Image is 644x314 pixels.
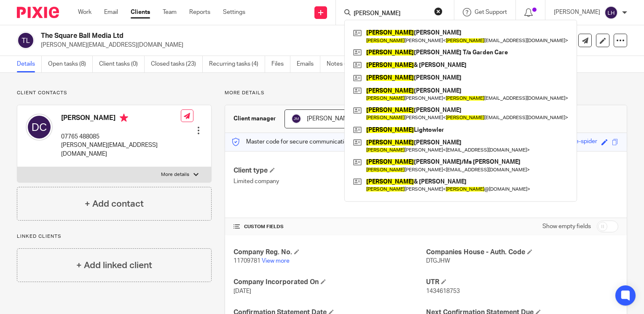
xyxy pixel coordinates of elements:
[271,56,290,72] a: Files
[231,138,377,146] p: Master code for secure communications and files
[41,32,418,40] h2: The Square Ball Media Ltd
[426,278,618,287] h4: UTR
[17,32,35,49] img: svg%3E
[297,56,320,72] a: Emails
[426,288,460,294] span: 1434618753
[434,7,443,16] button: Clear
[161,171,189,178] p: More details
[76,259,152,272] h4: + Add linked client
[233,166,426,175] h4: Client type
[17,233,212,240] p: Linked clients
[542,222,591,231] label: Show empty fields
[99,56,145,72] a: Client tasks (0)
[104,8,118,16] a: Email
[233,258,260,264] span: 11709781
[233,224,426,230] h4: CUSTOM FIELDS
[475,9,507,15] span: Get Support
[554,8,600,16] p: [PERSON_NAME]
[151,56,203,72] a: Closed tasks (23)
[233,248,426,257] h4: Company Reg. No.
[131,8,150,16] a: Clients
[353,10,429,18] input: Search
[291,114,301,124] img: svg%3E
[17,7,59,18] img: Pixie
[120,114,128,122] i: Primary
[61,141,181,158] p: [PERSON_NAME][EMAIL_ADDRESS][DOMAIN_NAME]
[163,8,177,16] a: Team
[426,248,618,257] h4: Companies House - Auth. Code
[225,90,627,96] p: More details
[233,288,251,294] span: [DATE]
[17,90,212,96] p: Client contacts
[41,41,513,49] p: [PERSON_NAME][EMAIL_ADDRESS][DOMAIN_NAME]
[426,258,450,264] span: DTGJHW
[209,56,265,72] a: Recurring tasks (4)
[85,197,144,210] h4: + Add contact
[78,8,91,16] a: Work
[17,56,42,72] a: Details
[604,6,618,19] img: svg%3E
[307,116,353,122] span: [PERSON_NAME]
[61,114,181,124] h4: [PERSON_NAME]
[48,56,93,72] a: Open tasks (8)
[233,114,276,123] h3: Client manager
[233,278,426,287] h4: Company Incorporated On
[189,8,210,16] a: Reports
[233,177,426,186] p: Limited company
[262,258,290,264] a: View more
[223,8,245,16] a: Settings
[26,114,53,141] img: svg%3E
[61,133,181,141] p: 07765 488085
[327,56,357,72] a: Notes (0)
